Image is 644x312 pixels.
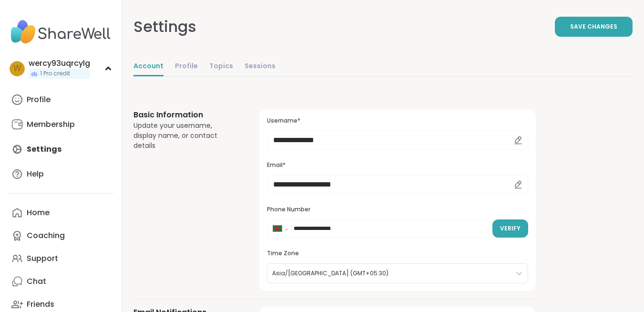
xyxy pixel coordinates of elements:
div: Membership [27,119,75,130]
button: Save Changes [555,17,633,37]
a: Support [8,247,114,270]
span: 1 Pro credit [40,70,70,78]
div: Friends [27,299,54,310]
div: Support [27,253,58,264]
div: Help [27,169,44,179]
div: Update your username, display name, or contact details [133,121,236,151]
h3: Basic Information [133,109,236,121]
div: wercy93uqrcylg [29,58,90,69]
a: Profile [175,57,198,76]
span: Verify [500,224,521,233]
a: Membership [8,113,114,136]
div: Profile [27,94,51,105]
div: Home [27,208,50,218]
a: Help [8,163,114,186]
h3: Phone Number [267,206,528,214]
h3: Time Zone [267,250,528,258]
span: Save Changes [570,22,617,31]
a: Sessions [245,57,276,76]
a: Coaching [8,224,114,247]
div: Settings [133,15,196,38]
button: Verify [492,219,528,238]
h3: Email* [267,161,528,169]
div: Chat [27,276,46,287]
a: Home [8,201,114,224]
a: Profile [8,88,114,111]
div: Coaching [27,230,65,241]
a: Topics [209,57,233,76]
a: Account [133,57,164,76]
img: ShareWell Nav Logo [8,15,114,49]
span: w [13,62,21,75]
h3: Username* [267,117,528,125]
a: Chat [8,270,114,293]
